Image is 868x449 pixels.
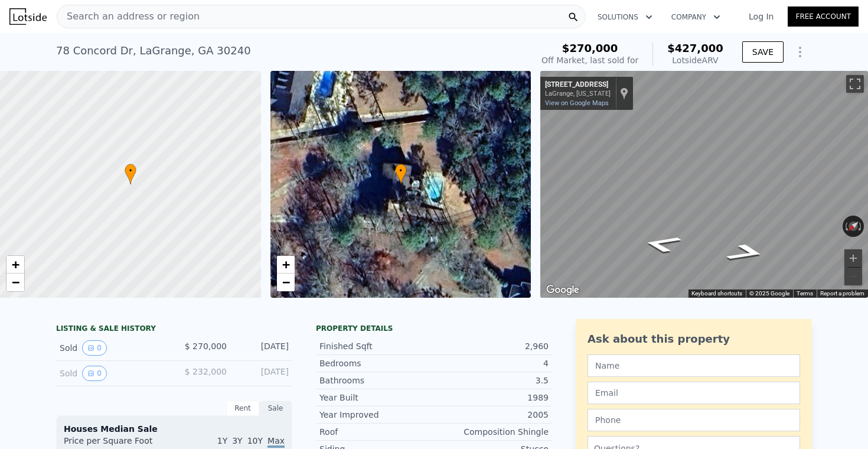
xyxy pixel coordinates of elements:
div: Bathrooms [319,375,434,386]
div: Map [540,71,868,298]
a: Report a problem [820,290,864,297]
span: 10Y [247,436,263,445]
div: Year Built [319,392,434,404]
span: − [12,275,19,289]
div: 78 Concord Dr , LaGrange , GA 30240 [56,43,251,59]
button: Rotate clockwise [858,216,864,237]
div: 1989 [434,392,549,404]
a: Show location on map [620,87,628,100]
button: Toggle fullscreen view [846,75,864,93]
button: Zoom in [844,249,862,267]
div: Finished Sqft [319,340,434,352]
span: 1Y [217,436,227,445]
div: LaGrange, [US_STATE] [545,90,611,97]
div: 4 [434,357,549,369]
div: Year Improved [319,409,434,421]
input: Phone [588,409,800,431]
div: • [125,164,136,184]
a: Log In [735,11,788,22]
div: Property details [316,324,552,333]
span: $ 270,000 [185,341,227,351]
div: Houses Median Sale [64,423,285,435]
img: Google [543,282,582,298]
button: View historical data [82,366,107,381]
span: Max [267,436,285,448]
button: Solutions [588,6,662,28]
div: Roof [319,426,434,438]
div: Composition Shingle [434,426,549,438]
a: Zoom out [277,274,295,291]
button: View historical data [82,340,107,356]
a: Zoom out [6,274,24,291]
div: Ask about this property [588,331,800,347]
div: Sold [60,340,165,356]
span: + [12,257,19,272]
div: [DATE] [236,366,289,381]
div: 2,960 [434,340,549,352]
button: Reset the view [843,216,864,236]
div: • [395,164,407,184]
div: Bedrooms [319,357,434,369]
input: Name [588,354,800,377]
span: © 2025 Google [749,290,789,297]
div: Rent [226,401,259,416]
span: 3Y [232,436,242,445]
span: − [282,275,289,289]
button: Company [662,6,730,28]
a: Zoom in [277,256,295,274]
div: Off Market, last sold for [541,54,638,66]
div: LISTING & SALE HISTORY [56,324,292,336]
button: Show Options [788,40,812,64]
a: Terms (opens in new tab) [797,290,813,297]
a: Open this area in Google Maps (opens a new window) [543,282,582,298]
a: Free Account [788,6,859,27]
span: $ 232,000 [185,367,227,376]
button: Zoom out [844,268,862,285]
button: SAVE [742,41,784,63]
div: Street View [540,71,868,298]
div: 3.5 [434,375,549,386]
path: Go Northeast, E Yorktown Dr [626,230,697,257]
div: Lotside ARV [667,54,723,66]
button: Keyboard shortcuts [691,289,742,298]
a: View on Google Maps [545,99,609,107]
span: • [125,165,136,176]
a: Zoom in [6,256,24,274]
path: Go Southwest, E Yorktown Dr [710,239,783,266]
div: Sold [60,366,165,381]
button: Rotate counterclockwise [843,216,849,237]
div: [DATE] [236,340,289,356]
span: $270,000 [562,42,618,54]
div: [STREET_ADDRESS] [545,80,611,90]
span: Search an address or region [57,9,200,24]
span: $427,000 [667,42,723,54]
div: Sale [259,401,292,416]
div: 2005 [434,409,549,421]
input: Email [588,382,800,404]
span: + [282,257,289,272]
img: Lotside [9,8,47,25]
span: • [395,165,407,176]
